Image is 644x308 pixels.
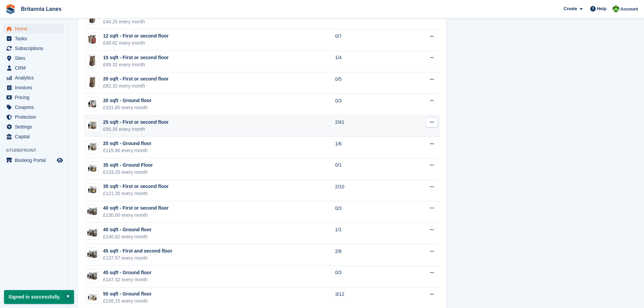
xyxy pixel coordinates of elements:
span: Home [15,24,55,33]
a: menu [3,93,64,102]
div: £130.00 every month [103,212,169,219]
img: 40-sqft-unit.jpg [86,271,99,281]
a: menu [3,132,64,141]
span: Booking Portal [15,156,55,165]
img: 25-sqft-unit.jpg [86,142,99,152]
div: £140.82 every month [103,233,151,240]
td: 2/8 [335,244,400,266]
div: 45 sqft - Ground floor [103,269,151,276]
span: Analytics [15,73,55,82]
a: menu [3,53,64,63]
span: Create [564,5,577,12]
div: £95.35 every month [103,126,169,133]
a: menu [3,156,64,165]
div: 50 sqft - Ground floor [103,290,151,298]
div: £137.57 every month [103,255,172,262]
td: 0/0 [335,8,400,29]
img: Robert Parr [613,5,619,12]
img: 40-sqft-unit.jpg [86,207,99,216]
div: 35 sqft - First or second floor [103,183,169,190]
img: 35-sqft-unit.jpg [86,185,99,195]
div: £49.82 every month [103,40,169,47]
span: Settings [15,122,55,132]
div: £44.25 every month [103,18,169,25]
div: £101.85 every month [103,104,151,111]
img: stora-icon-8386f47178a22dfd0bd8f6a31ec36ba5ce8667c1dd55bd0f319d3a0aa187defe.svg [5,4,16,14]
a: menu [3,112,64,122]
img: 35-sqft-unit.jpg [86,164,99,173]
div: 25 sqft - Ground floor [103,140,151,147]
td: 0/7 [335,29,400,51]
div: £158.15 every month [103,298,151,305]
div: £69.32 every month [103,61,169,68]
div: 25 sqft - First or second floor [103,119,169,126]
div: 35 sqft - Ground Floor [103,162,153,169]
a: Preview store [56,156,64,164]
span: Account [620,6,638,13]
td: 1/1 [335,223,400,244]
span: Tasks [15,34,55,43]
img: 20-sqft-unit.jpg [86,99,99,109]
span: Storefront [6,147,67,154]
span: Protection [15,112,55,122]
td: 0/3 [335,266,400,287]
span: Invoices [15,83,55,92]
div: 20 sqft - First or second floor [103,75,169,82]
span: Help [597,5,606,12]
span: Coupons [15,102,55,112]
td: 0/1 [335,158,400,180]
td: 2/10 [335,180,400,202]
img: Locker%20Medium%202%20-%20Plain.jpg [86,33,99,46]
span: Sites [15,53,55,63]
div: £147.32 every month [103,276,151,283]
a: menu [3,34,64,43]
a: menu [3,73,64,82]
div: 12 sqft - First or second floor [103,32,169,40]
div: £121.35 every month [103,190,169,197]
a: menu [3,24,64,33]
td: 1/6 [335,137,400,158]
a: menu [3,102,64,112]
img: Locker%20Large%20-%20Plain.jpg [86,76,99,89]
span: Pricing [15,93,55,102]
div: 40 sqft - First or second floor [103,205,169,212]
div: 40 sqft - Ground floor [103,226,151,233]
img: 40-sqft-unit.jpg [86,250,99,259]
td: 0/5 [335,72,400,94]
div: £133.25 every month [103,169,153,176]
div: 20 sqft - Ground floor [103,97,151,104]
img: 50-sqft-unit.jpg [86,292,99,302]
a: menu [3,122,64,132]
a: menu [3,83,64,92]
div: 45 sqft - First and second floor [103,247,172,255]
a: menu [3,44,64,53]
td: 2/41 [335,115,400,137]
img: 25-sqft-unit.jpg [86,120,99,130]
a: Britannia Lanes [18,3,64,15]
p: Signed in successfully. [4,290,74,304]
img: 40-sqft-unit.jpg [86,228,99,238]
div: £82.32 every month [103,82,169,90]
span: CRM [15,63,55,73]
td: 1/4 [335,51,400,72]
span: Capital [15,132,55,141]
span: Subscriptions [15,44,55,53]
div: £115.90 every month [103,147,151,154]
a: menu [3,63,64,73]
td: 0/3 [335,94,400,115]
img: Locker%20Large%20-%20Plain.jpg [86,54,99,67]
div: 15 sqft - First or second floor [103,54,169,61]
td: 0/3 [335,201,400,223]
